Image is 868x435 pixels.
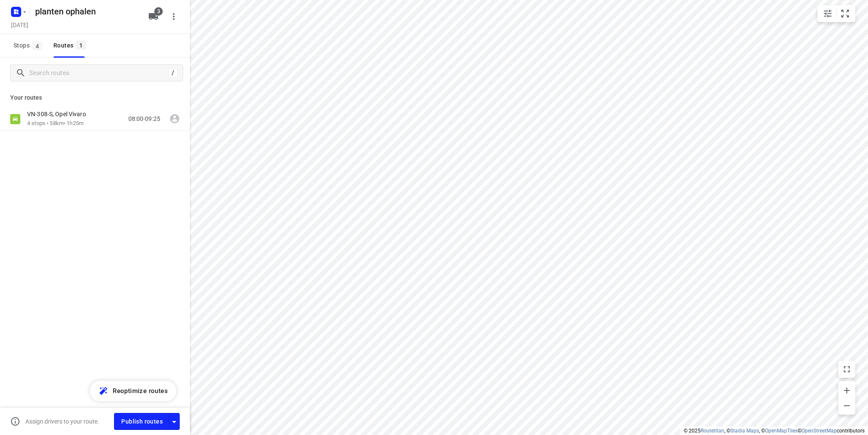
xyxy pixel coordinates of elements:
[145,8,162,25] button: 3
[818,5,855,22] div: small contained button group
[29,67,168,80] input: Search routes
[765,428,798,434] a: OpenMapTiles
[121,416,163,427] span: Publish routes
[168,68,178,78] div: /
[27,120,95,128] p: 4 stops • 58km • 1h25m
[32,42,42,50] span: 4
[837,5,854,22] button: Fit zoom
[819,5,836,22] button: Map settings
[76,41,86,49] span: 1
[32,5,142,18] h5: Rename
[801,428,837,434] a: OpenStreetMap
[165,8,182,25] button: More
[730,428,759,434] a: Stadia Maps
[10,93,180,102] p: Your routes
[113,385,168,396] span: Reoptimize routes
[8,20,32,30] h5: [DATE]
[166,110,183,127] span: Assign driver
[114,413,169,429] button: Publish routes
[128,114,160,123] p: 08:00-09:25
[701,428,724,434] a: Routetitan
[53,40,89,51] div: Routes
[25,418,99,425] p: Assign drivers to your route.
[27,110,91,118] p: VN-308-S, Opel Vivaro
[169,416,179,427] div: Driver app settings
[90,381,176,401] button: Reoptimize routes
[154,7,163,16] span: 3
[684,428,865,434] li: © 2025 , © , © © contributors
[14,40,45,51] span: Stops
